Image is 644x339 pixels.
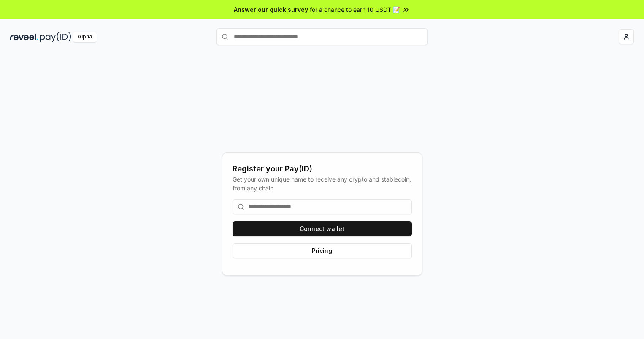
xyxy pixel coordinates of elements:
div: Get your own unique name to receive any crypto and stablecoin, from any chain [233,175,412,193]
button: Connect wallet [233,221,412,236]
img: pay_id [40,32,71,42]
span: Answer our quick survey [234,5,308,14]
span: for a chance to earn 10 USDT 📝 [310,5,400,14]
div: Register your Pay(ID) [233,163,412,175]
div: Alpha [73,32,97,42]
button: Pricing [233,243,412,258]
img: reveel_dark [10,32,38,42]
